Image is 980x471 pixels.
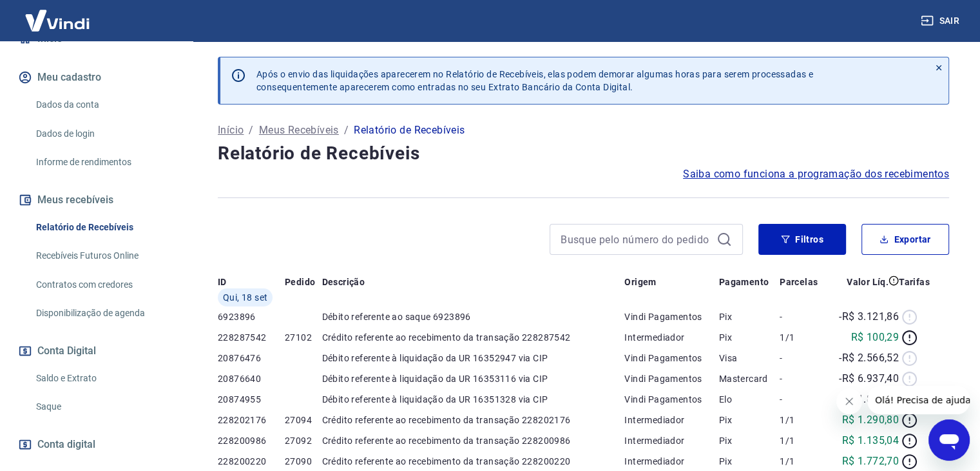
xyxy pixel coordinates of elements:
p: -R$ 6.937,40 [839,371,899,386]
p: Tarifas [899,276,930,288]
p: 228200986 [218,434,285,447]
input: Busque pelo número do pedido [561,230,711,249]
p: Mastercard [719,372,780,385]
span: Qui, 18 set [223,291,267,304]
span: Conta digital [37,436,95,454]
p: Vindi Pagamentos [624,372,718,385]
a: Disponibilização de agenda [31,300,177,326]
p: -R$ 3.121,86 [839,309,899,325]
p: Intermediador [624,414,718,426]
a: Saldo e Extrato [31,365,177,392]
p: Crédito referente ao recebimento da transação 228287542 [322,331,625,344]
p: Vindi Pagamentos [624,310,718,323]
p: 1/1 [780,331,826,344]
p: 228202176 [218,414,285,426]
p: - [780,393,826,406]
p: Valor Líq. [847,276,889,288]
p: - [780,352,826,365]
p: Pagamento [719,276,769,288]
p: R$ 1.135,04 [842,433,899,448]
p: Pedido [285,276,315,288]
p: Parcelas [780,276,818,288]
button: Filtros [758,224,846,255]
p: Débito referente à liquidação da UR 16353116 via CIP [322,372,625,385]
p: 27102 [285,331,322,344]
p: Origem [624,276,656,288]
img: Vindi [15,1,99,40]
p: 27092 [285,434,322,447]
p: 20876640 [218,372,285,385]
a: Contratos com credores [31,272,177,298]
p: 20874955 [218,393,285,406]
p: / [344,123,349,138]
p: Intermediador [624,455,718,468]
p: 27094 [285,414,322,426]
p: Pix [719,455,780,468]
p: Débito referente ao saque 6923896 [322,310,625,323]
a: Dados da conta [31,92,177,118]
p: 1/1 [780,455,826,468]
p: Vindi Pagamentos [624,393,718,406]
p: Intermediador [624,331,718,344]
p: Pix [719,414,780,426]
p: Relatório de Recebíveis [354,123,465,138]
p: 27090 [285,455,322,468]
p: Pix [719,434,780,447]
a: Saiba como funciona a programação dos recebimentos [683,166,949,182]
p: 6923896 [218,310,285,323]
p: R$ 1.772,70 [842,454,899,469]
p: 1/1 [780,434,826,447]
p: Intermediador [624,434,718,447]
p: Pix [719,331,780,344]
p: 228200220 [218,455,285,468]
a: Recebíveis Futuros Online [31,243,177,269]
p: Crédito referente ao recebimento da transação 228200220 [322,455,625,468]
p: Crédito referente ao recebimento da transação 228200986 [322,434,625,447]
p: - [780,310,826,323]
p: Após o envio das liquidações aparecerem no Relatório de Recebíveis, elas podem demorar algumas ho... [256,68,813,94]
p: R$ 100,29 [850,330,899,345]
p: 20876476 [218,352,285,365]
p: 228287542 [218,331,285,344]
button: Meus recebíveis [15,186,177,214]
p: Visa [719,352,780,365]
h4: Relatório de Recebíveis [218,141,949,166]
p: Débito referente à liquidação da UR 16351328 via CIP [322,393,625,406]
button: Exportar [861,224,949,255]
p: ID [218,276,227,288]
iframe: Mensagem da empresa [867,386,970,414]
a: Saque [31,394,177,420]
p: 1/1 [780,414,826,426]
a: Relatório de Recebíveis [31,214,177,241]
button: Sair [918,9,965,33]
p: Pix [719,310,780,323]
button: Conta Digital [15,337,177,365]
a: Início [218,123,244,138]
p: -R$ 2.566,52 [839,350,899,366]
p: Débito referente à liquidação da UR 16352947 via CIP [322,352,625,365]
p: Vindi Pagamentos [624,352,718,365]
a: Dados de login [31,121,177,147]
p: - [780,372,826,385]
p: R$ 1.290,80 [842,412,899,428]
iframe: Fechar mensagem [836,388,862,414]
a: Informe de rendimentos [31,149,177,175]
p: Elo [719,393,780,406]
p: Crédito referente ao recebimento da transação 228202176 [322,414,625,426]
button: Meu cadastro [15,63,177,92]
iframe: Botão para abrir a janela de mensagens [928,419,970,461]
a: Meus Recebíveis [259,123,339,138]
p: / [249,123,253,138]
p: Descrição [322,276,365,288]
a: Conta digital [15,430,177,459]
span: Olá! Precisa de ajuda? [8,9,108,19]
